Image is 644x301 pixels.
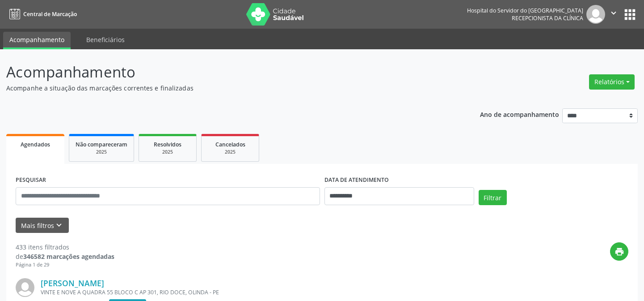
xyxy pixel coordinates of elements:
[6,7,77,21] a: Central de Marcação
[208,149,253,155] div: 2025
[16,278,34,297] img: img
[16,173,46,187] label: PESQUISAR
[16,252,114,261] div: de
[16,218,69,233] button: Mais filtroskeyboard_arrow_down
[215,141,245,148] span: Cancelados
[16,261,114,269] div: Página 1 de 29
[41,278,104,288] a: [PERSON_NAME]
[467,7,583,14] div: Hospital do Servidor do [GEOGRAPHIC_DATA]
[324,173,389,187] label: DATA DE ATENDIMENTO
[76,149,127,155] div: 2025
[479,190,507,205] button: Filtrar
[3,32,71,49] a: Acompanhamento
[512,14,583,22] span: Recepcionista da clínica
[589,74,635,90] button: Relatórios
[154,141,181,148] span: Resolvidos
[145,149,190,155] div: 2025
[23,252,114,261] strong: 346582 marcações agendadas
[21,141,50,148] span: Agendados
[6,83,448,93] p: Acompanhe a situação das marcações correntes e finalizadas
[480,108,559,120] p: Ano de acompanhamento
[76,141,127,148] span: Não compareceram
[586,5,605,24] img: img
[605,5,622,24] button: 
[41,288,494,296] div: VINTE E NOVE A QUADRA 55 BLOCO C AP 301, RIO DOCE, OLINDA - PE
[609,8,619,18] i: 
[54,220,64,230] i: keyboard_arrow_down
[16,242,114,252] div: 433 itens filtrados
[6,61,448,83] p: Acompanhamento
[23,10,77,18] span: Central de Marcação
[610,242,628,261] button: print
[80,32,131,47] a: Beneficiários
[615,247,624,257] i: print
[622,7,638,22] button: apps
